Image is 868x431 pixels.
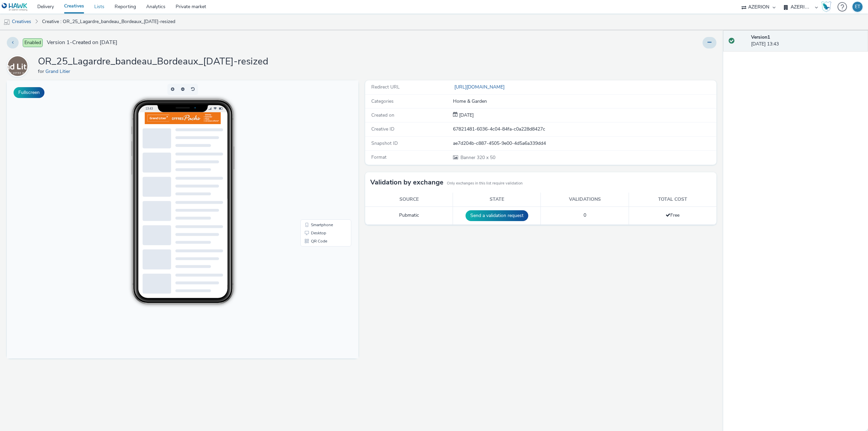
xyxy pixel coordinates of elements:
[138,26,146,30] span: 13:43
[584,212,586,218] span: 0
[453,126,716,133] div: 67821481-6036-4c04-84fa-c0a228d8427c
[460,154,477,161] span: Banner
[541,193,629,207] th: Validations
[304,159,320,163] span: QR Code
[45,68,73,75] a: Grand Litier
[370,177,443,188] h3: Validation by exchange
[371,112,394,118] span: Created on
[821,1,834,12] a: Hawk Academy
[371,98,394,104] span: Categories
[304,151,319,155] span: Desktop
[371,154,387,160] span: Format
[453,193,541,207] th: State
[295,157,343,165] li: QR Code
[23,38,43,47] span: Enabled
[751,34,770,40] strong: Version 1
[38,55,268,68] h1: OR_25_Lagardre_bandeau_Bordeaux_[DATE]-resized
[453,98,716,105] div: Home & Garden
[7,63,31,69] a: Grand Litier
[138,32,214,44] img: Advertisement preview
[751,34,863,48] div: [DATE] 13:43
[47,39,117,46] span: Version 1 - Created on [DATE]
[8,56,27,76] img: Grand Litier
[371,140,398,146] span: Snapshot ID
[447,181,522,186] small: Only exchanges in this list require validation
[453,84,507,90] a: [URL][DOMAIN_NAME]
[371,126,394,132] span: Creative ID
[365,193,453,207] th: Source
[38,68,45,75] span: for
[855,2,860,12] div: ET
[458,112,474,119] div: Creation 25 August 2025, 13:43
[3,19,10,25] img: mobile
[460,154,495,161] span: 320 x 50
[666,212,679,218] span: Free
[304,142,326,146] span: Smartphone
[295,149,343,157] li: Desktop
[365,207,453,224] td: Pubmatic
[821,1,831,12] img: Hawk Academy
[2,3,28,11] img: undefined Logo
[14,87,44,98] button: Fullscreen
[458,112,474,118] span: [DATE]
[453,140,716,147] div: ae7d204b-c887-4505-9e00-4d5a6a339dd4
[629,193,716,207] th: Total cost
[371,84,400,90] span: Redirect URL
[39,14,179,30] a: Creative : OR_25_Lagardre_bandeau_Bordeaux_[DATE]-resized
[466,210,528,221] button: Send a validation request
[295,140,343,149] li: Smartphone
